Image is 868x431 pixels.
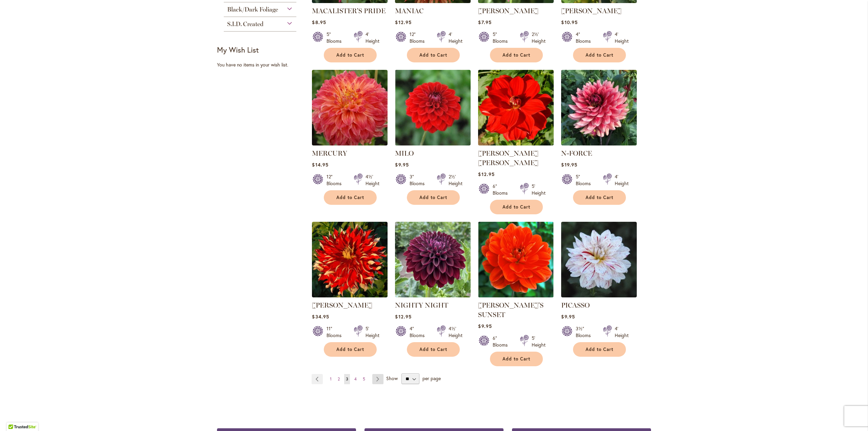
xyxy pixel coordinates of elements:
[336,374,341,384] a: 2
[395,222,471,297] img: Nighty Night
[410,31,429,44] div: 12" Blooms
[532,183,546,196] div: 5' Height
[561,161,577,168] span: $19.95
[419,347,447,352] span: Add to Cart
[395,7,423,15] a: MANIAC
[561,70,637,145] img: N-FORCE
[324,342,377,357] button: Add to Cart
[338,376,340,381] span: 2
[586,52,613,58] span: Add to Cart
[407,342,460,357] button: Add to Cart
[615,31,629,44] div: 4' Height
[490,352,543,366] button: Add to Cart
[561,292,637,299] a: PICASSO
[586,347,613,352] span: Add to Cart
[312,70,388,145] img: Mercury
[561,19,577,25] span: $10.95
[363,376,365,381] span: 5
[561,301,590,309] a: PICASSO
[312,7,386,15] a: MACALISTER'S PRIDE
[532,31,546,44] div: 2½' Height
[449,325,462,339] div: 4½' Height
[502,356,530,362] span: Add to Cart
[327,325,346,339] div: 11" Blooms
[493,183,512,196] div: 6" Blooms
[407,190,460,205] button: Add to Cart
[561,149,592,157] a: N-FORCE
[576,31,595,44] div: 4" Blooms
[312,161,328,168] span: $14.95
[478,7,538,15] a: [PERSON_NAME]
[395,301,448,309] a: NIGHTY NIGHT
[478,301,544,319] a: [PERSON_NAME]'S SUNSET
[366,31,379,44] div: 4' Height
[573,190,626,205] button: Add to Cart
[615,173,629,187] div: 4' Height
[502,52,530,58] span: Add to Cart
[561,140,637,147] a: N-FORCE
[324,48,377,62] button: Add to Cart
[312,19,326,25] span: $8.95
[312,149,347,157] a: MERCURY
[227,20,263,28] span: S.I.D. Created
[330,376,332,381] span: 1
[327,173,346,187] div: 12" Blooms
[395,140,471,147] a: MILO
[217,45,259,55] strong: My Wish List
[395,19,411,25] span: $12.95
[395,292,471,299] a: Nighty Night
[478,70,554,145] img: MOLLY ANN
[312,313,329,320] span: $34.95
[493,335,512,348] div: 6" Blooms
[561,313,575,320] span: $9.95
[336,347,364,352] span: Add to Cart
[327,31,346,44] div: 5" Blooms
[532,335,546,348] div: 5' Height
[354,376,357,381] span: 4
[227,6,278,13] span: Black/Dark Foliage
[336,52,364,58] span: Add to Cart
[561,7,622,15] a: [PERSON_NAME]
[449,31,462,44] div: 4' Height
[478,149,538,167] a: [PERSON_NAME] [PERSON_NAME]
[361,374,367,384] a: 5
[419,195,447,200] span: Add to Cart
[328,374,333,384] a: 1
[449,173,462,187] div: 2½' Height
[312,222,388,297] img: Nick Sr
[395,70,471,145] img: MILO
[346,376,348,381] span: 3
[573,342,626,357] button: Add to Cart
[366,325,379,339] div: 5' Height
[490,48,543,62] button: Add to Cart
[422,375,441,381] span: per page
[395,161,409,168] span: $9.95
[478,292,554,299] a: PATRICIA ANN'S SUNSET
[561,222,637,297] img: PICASSO
[419,52,447,58] span: Add to Cart
[410,325,429,339] div: 4" Blooms
[217,61,308,68] div: You have no items in your wish list.
[312,301,372,309] a: [PERSON_NAME]
[407,48,460,62] button: Add to Cart
[493,31,512,44] div: 5" Blooms
[5,407,24,426] iframe: Launch Accessibility Center
[502,204,530,210] span: Add to Cart
[395,149,414,157] a: MILO
[478,222,554,297] img: PATRICIA ANN'S SUNSET
[615,325,629,339] div: 4' Height
[478,19,491,25] span: $7.95
[312,140,388,147] a: Mercury
[478,140,554,147] a: MOLLY ANN
[410,173,429,187] div: 3" Blooms
[576,325,595,339] div: 3½" Blooms
[478,323,492,329] span: $9.95
[386,375,398,381] span: Show
[586,195,613,200] span: Add to Cart
[366,173,379,187] div: 4½' Height
[336,195,364,200] span: Add to Cart
[353,374,358,384] a: 4
[490,200,543,214] button: Add to Cart
[573,48,626,62] button: Add to Cart
[312,292,388,299] a: Nick Sr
